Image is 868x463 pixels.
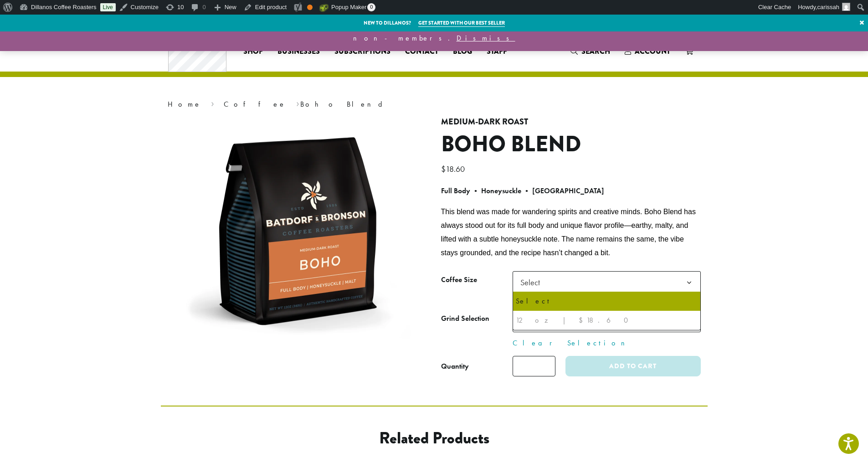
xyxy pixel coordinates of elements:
a: Dismiss [457,33,515,43]
span: carissah [817,4,839,10]
input: Product quantity [513,356,555,376]
button: Add to cart [565,356,700,376]
a: × [856,15,868,31]
span: Select [513,271,701,293]
span: Blog [453,46,472,57]
div: 12 oz | $18.60 [516,314,698,327]
span: This blend was made for wandering spirits and creative minds. Boho Blend has always stood out for... [441,208,696,257]
h4: Medium-Dark Roast [441,117,701,127]
span: Search [581,46,610,57]
bdi: 18.60 [441,164,467,174]
div: OK [307,5,313,10]
a: Coffee [224,99,286,109]
span: Businesses [277,46,320,57]
a: Live [100,3,116,11]
span: Staff [487,46,507,57]
span: Select [517,273,549,291]
a: Staff [479,44,514,59]
b: Full Body • Honeysuckle • [GEOGRAPHIC_DATA] [441,186,604,195]
span: Subscriptions [334,46,390,57]
a: Search [563,44,617,59]
span: $ [441,164,446,174]
div: Quantity [441,361,469,372]
span: 0 [367,3,375,11]
span: › [296,96,299,110]
li: Select [513,292,700,311]
label: Coffee Size [441,273,513,287]
span: Account [635,46,670,57]
a: Get started with our best seller [418,19,505,27]
nav: Breadcrumb [168,99,701,110]
span: › [211,96,214,110]
h1: Boho Blend [441,131,701,158]
a: Shop [236,44,270,59]
span: Contact [405,46,438,57]
a: Clear Selection [513,338,701,349]
span: Shop [243,46,263,57]
h2: Related products [234,428,634,448]
a: Home [168,99,201,109]
label: Grind Selection [441,312,513,325]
